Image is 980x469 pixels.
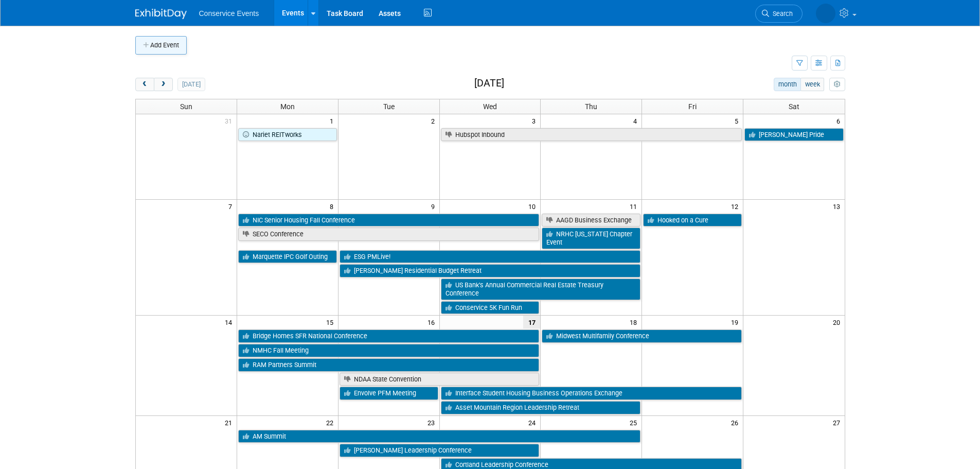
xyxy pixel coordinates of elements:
span: 7 [227,200,237,213]
img: ExhibitDay [135,9,187,19]
button: next [154,78,173,91]
span: 20 [832,316,845,328]
a: NDAA State Convention [340,373,540,386]
span: 27 [832,416,845,429]
span: 21 [224,416,237,429]
a: ESG PMLive! [340,250,641,264]
a: Hubspot Inbound [441,128,742,142]
span: Wed [483,102,497,111]
span: 15 [325,316,338,328]
span: Tue [383,102,395,111]
span: 11 [629,200,642,213]
a: Search [755,5,803,23]
a: NRHC [US_STATE] Chapter Event [542,228,640,249]
a: Marquette IPC Golf Outing [238,250,337,264]
a: Midwest Multifamily Conference [542,329,742,343]
a: RAM Partners Summit [238,358,540,372]
span: 13 [832,200,845,213]
button: [DATE] [177,78,205,91]
button: myCustomButton [829,78,845,91]
span: 22 [325,416,338,429]
span: Sun [180,102,192,111]
a: Conservice 5K Fun Run [441,301,540,315]
h2: [DATE] [474,78,504,89]
a: Interface Student Housing Business Operations Exchange [441,387,742,400]
a: NIC Senior Housing Fall Conference [238,214,540,227]
span: 9 [430,200,439,213]
span: 1 [329,114,338,127]
span: Conservice Events [199,9,259,18]
button: month [774,78,801,91]
span: 23 [426,416,439,429]
span: 16 [426,316,439,328]
span: 14 [224,316,237,328]
span: 2 [430,114,439,127]
span: 19 [730,316,743,328]
span: 5 [734,114,743,127]
a: Bridge Homes SFR National Conference [238,329,540,343]
span: 3 [531,114,540,127]
span: 10 [527,200,540,213]
span: 26 [730,416,743,429]
button: prev [135,78,154,91]
span: Sat [789,102,799,111]
span: 4 [632,114,642,127]
a: Hooked on a Cure [643,214,742,227]
span: 31 [224,114,237,127]
a: [PERSON_NAME] Leadership Conference [340,444,540,457]
a: SECO Conference [238,228,540,241]
a: AAGD Business Exchange [542,214,640,227]
a: AM Summit [238,430,640,443]
a: Asset Mountain Region Leadership Retreat [441,401,641,414]
span: Search [769,10,793,18]
button: Add Event [135,36,187,55]
span: 24 [527,416,540,429]
span: 12 [730,200,743,213]
a: Nariet REITworks [238,128,337,142]
span: Thu [585,102,597,111]
span: Fri [688,102,697,111]
span: 25 [629,416,642,429]
span: 17 [523,316,540,328]
a: US Bank’s Annual Commercial Real Estate Treasury Conference [441,279,641,300]
button: week [800,78,824,91]
a: [PERSON_NAME] Residential Budget Retreat [340,264,641,277]
a: NMHC Fall Meeting [238,344,540,357]
i: Personalize Calendar [834,81,841,88]
img: Abby Reaves [816,4,835,23]
a: Envolve PFM Meeting [340,387,438,400]
span: 6 [835,114,845,127]
span: Mon [280,102,295,111]
a: [PERSON_NAME] Pride [744,128,843,142]
span: 8 [329,200,338,213]
span: 18 [629,316,642,328]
